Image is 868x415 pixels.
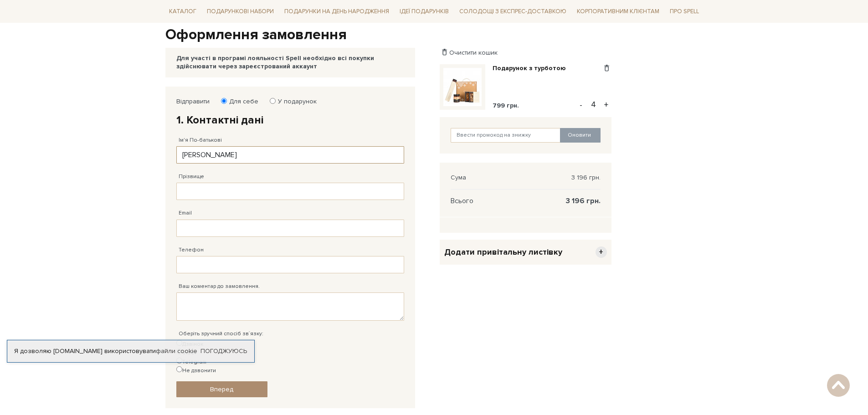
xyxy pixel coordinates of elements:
[576,98,586,112] button: -
[396,5,452,19] span: Ідеї подарунків
[440,48,611,57] div: Очистити кошик
[203,5,277,19] span: Подарункові набори
[451,197,473,205] span: Всього
[272,97,317,106] label: У подарунок
[221,98,227,104] input: Для себе
[179,246,204,254] label: Телефон
[493,64,573,72] a: Подарунок з турботою
[179,330,263,338] label: Оберіть зручний спосіб зв`язку:
[451,174,466,182] span: Сума
[156,347,197,355] a: файли cookie
[573,4,663,19] a: Корпоративним клієнтам
[596,246,607,258] span: +
[571,174,601,182] span: 3 196 грн.
[601,98,611,112] button: +
[165,5,200,19] span: Каталог
[493,102,519,109] span: 799 грн.
[179,282,260,291] label: Ваш коментар до замовлення.
[444,247,562,257] span: Додати привітальну листівку
[666,5,703,19] span: Про Spell
[176,97,210,106] label: Відправити
[210,385,233,393] span: Вперед
[281,5,393,19] span: Подарунки на День народження
[566,197,601,205] span: 3 196 грн.
[200,347,247,355] a: Погоджуюсь
[560,128,601,143] button: Оновити
[176,54,404,71] div: Для участі в програмі лояльності Spell необхідно всі покупки здійснювати через зареєстрований акк...
[179,136,222,144] label: Ім'я По-батькові
[176,366,216,375] label: Не дзвонити
[165,26,703,45] h1: Оформлення замовлення
[176,113,404,127] h2: 1. Контактні дані
[223,97,258,106] label: Для себе
[7,347,254,355] div: Я дозволяю [DOMAIN_NAME] використовувати
[270,98,276,104] input: У подарунок
[443,68,482,106] img: Подарунок з турботою
[179,173,204,181] label: Прізвище
[451,128,561,143] input: Ввести промокод на знижку
[176,366,182,372] input: Не дзвонити
[179,209,192,217] label: Email
[456,4,570,19] a: Солодощі з експрес-доставкою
